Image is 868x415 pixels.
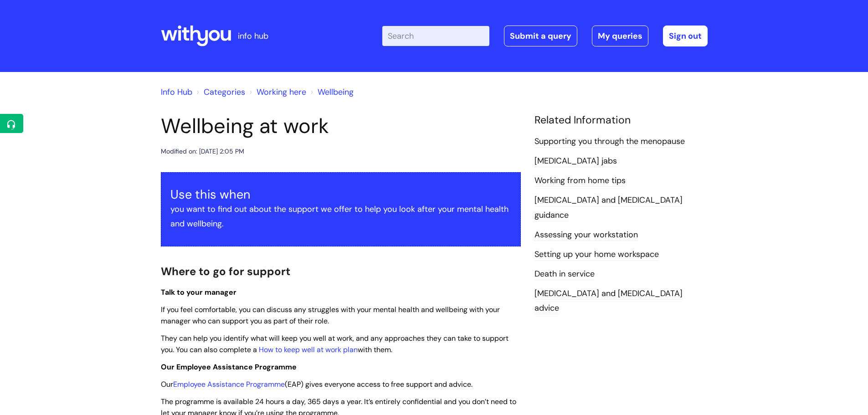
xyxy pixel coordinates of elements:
[170,202,511,231] p: you want to find out about the support we offer to help you look after your mental health and wel...
[534,229,638,241] a: Assessing your workstation
[382,26,708,46] div: | -
[161,362,297,372] span: Our Employee Assistance Programme
[257,87,306,97] a: Working here
[534,175,626,187] a: Working from home tips
[663,26,708,46] a: Sign out
[534,136,685,148] a: Supporting you through the menopause
[161,146,244,157] div: Modified on: [DATE] 2:05 PM
[161,379,473,389] span: Our (EAP) gives everyone access to free support and advice.
[534,195,683,221] a: [MEDICAL_DATA] and [MEDICAL_DATA] guidance
[318,87,354,97] a: Wellbeing
[238,29,268,43] p: info hub
[534,155,617,167] a: [MEDICAL_DATA] jabs
[161,264,290,278] span: Where to go for support
[259,345,358,354] a: How to keep well at work plan
[204,87,245,97] a: Categories
[161,305,500,326] span: If you feel comfortable, you can discuss any struggles with your mental health and wellbeing with...
[308,85,354,99] li: Wellbeing
[534,249,659,261] a: Setting up your home workspace
[358,345,392,354] span: with them.
[161,333,508,354] span: They can help you identify what will keep you well at work, and any approaches they can take to s...
[247,85,306,99] li: Working here
[161,87,192,97] a: Info Hub
[534,268,595,280] a: Death in service
[173,379,285,389] a: Employee Assistance Programme
[170,187,511,202] h3: Use this when
[504,26,577,46] a: Submit a query
[534,114,708,127] h4: Related Information
[195,85,245,99] li: Solution home
[161,287,236,297] span: Talk to your manager
[161,114,521,138] h1: Wellbeing at work
[534,288,683,314] a: [MEDICAL_DATA] and [MEDICAL_DATA] advice
[382,26,489,46] input: Search
[592,26,648,46] a: My queries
